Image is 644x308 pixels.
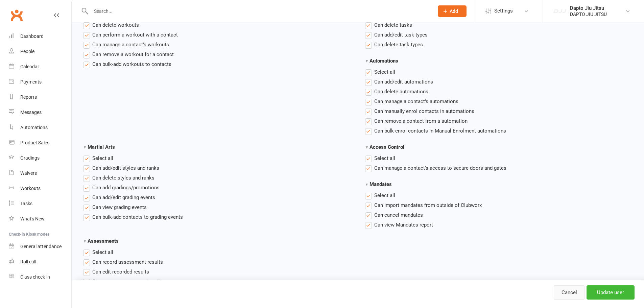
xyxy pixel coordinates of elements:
[92,258,163,265] span: Can record assessment results
[9,135,71,150] a: Product Sales
[494,3,513,19] span: Settings
[374,41,423,48] span: Can delete task types
[554,285,585,300] a: Cancel
[374,154,395,161] span: Select all
[369,181,392,187] span: Mandates
[92,268,149,275] span: Can edit recorded results
[374,221,433,228] span: Can view Mandates report
[450,8,458,14] span: Add
[9,90,71,105] a: Reports
[20,201,32,206] div: Tasks
[369,58,398,64] span: Automations
[553,4,567,18] img: thumb_image1723000370.png
[9,29,71,44] a: Dashboard
[20,94,37,100] div: Reports
[92,60,171,67] span: Can bulk-add workouts to contacts
[374,191,395,198] span: Select all
[570,11,607,17] div: DAPTO JIU JITSU
[374,97,458,104] span: Can manage a contact's automations
[92,203,147,210] span: Can view grading events
[88,238,119,244] span: Assessments
[438,5,467,17] button: Add
[92,184,160,191] span: Can add gradings/promotions
[92,50,174,57] span: Can remove a workout for a contact
[9,59,71,74] a: Calendar
[20,170,37,176] div: Waivers
[20,64,39,69] div: Calendar
[374,31,428,38] span: Can add/edit task types
[20,244,62,249] div: General attendance
[8,7,25,24] a: Clubworx
[9,74,71,90] a: Payments
[88,144,115,150] span: Martial Arts
[20,140,49,145] div: Product Sales
[9,105,71,120] a: Messages
[20,33,44,39] div: Dashboard
[92,193,155,200] span: Can add/edit grading events
[89,6,429,16] input: Search...
[374,164,506,171] span: Can manage a contact's access to secure doors and gates
[92,174,154,181] span: Can delete styles and ranks
[92,164,159,171] span: Can add/edit styles and ranks
[374,88,428,95] span: Can delete automations
[92,21,139,28] span: Can delete workouts
[587,285,635,300] input: Update user
[20,216,45,221] div: What's New
[20,274,50,280] div: Class check-in
[374,21,412,28] span: Can delete tasks
[369,144,404,150] span: Access Control
[92,213,183,220] span: Can bulk-add contacts to grading events
[20,186,41,191] div: Workouts
[374,117,468,124] span: Can remove a contact from a automation
[20,110,42,115] div: Messages
[374,68,395,75] span: Select all
[20,155,40,161] div: Gradings
[570,5,607,11] div: Dapto Jiu Jitsu
[9,269,71,285] a: Class kiosk mode
[9,150,71,166] a: Gradings
[9,181,71,196] a: Workouts
[92,154,113,161] span: Select all
[92,31,178,38] span: Can perform a workout with a contact
[20,125,48,130] div: Automations
[374,78,433,85] span: Can add/edit automations
[374,127,506,134] span: Can bulk-enrol contacts in Manual Enrolment automations
[92,278,168,285] span: Can manage assessment metrics
[9,239,71,254] a: General attendance kiosk mode
[9,254,71,269] a: Roll call
[374,107,474,114] span: Can manually enrol contacts in automations
[374,201,482,208] span: Can import mandates from outside of Clubworx
[374,211,423,218] span: Can cancel mandates
[9,44,71,59] a: People
[9,166,71,181] a: Waivers
[92,41,169,48] span: Can manage a contact's workouts
[20,49,34,54] div: People
[20,259,36,264] div: Roll call
[92,248,113,255] span: Select all
[20,79,42,85] div: Payments
[9,196,71,211] a: Tasks
[9,120,71,135] a: Automations
[9,211,71,227] a: What's New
